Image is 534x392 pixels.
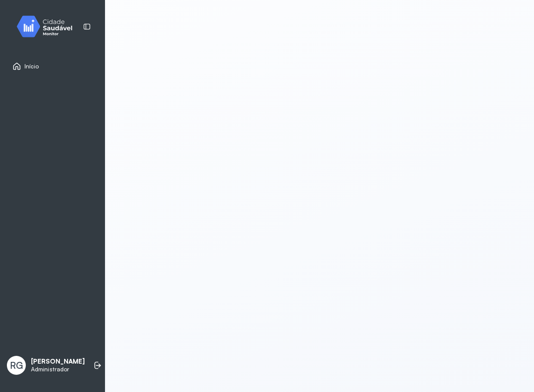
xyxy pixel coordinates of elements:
[25,63,39,70] span: Início
[31,358,85,366] p: [PERSON_NAME]
[10,360,23,371] span: RG
[12,62,93,71] a: Início
[31,366,85,373] p: Administrador
[9,14,86,39] img: monitor.svg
